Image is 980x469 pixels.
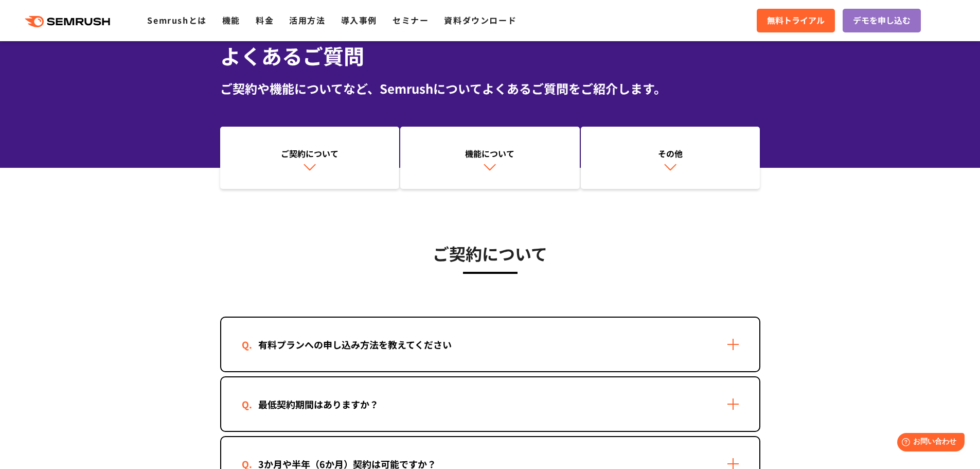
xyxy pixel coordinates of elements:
h1: よくあるご質問 [220,41,760,71]
div: その他 [586,147,755,160]
a: Semrushとは [147,14,206,26]
div: 最低契約期間はありますか？ [242,397,395,412]
a: その他 [581,127,760,189]
div: 有料プランへの申し込み方法を教えてください [242,337,468,352]
span: デモを申し込む [853,14,911,27]
a: 料金 [256,14,274,26]
div: ご契約や機能についてなど、Semrushについてよくあるご質問をご紹介します。 [220,79,760,98]
div: 機能について [405,147,575,160]
a: デモを申し込む [843,9,921,32]
iframe: Help widget launcher [888,429,969,458]
a: 導入事例 [341,14,377,26]
a: セミナー [393,14,429,26]
span: 無料トライアル [767,14,825,27]
a: 無料トライアル [757,9,835,32]
a: 活用方法 [289,14,325,26]
a: 資料ダウンロード [444,14,516,26]
a: 機能について [400,127,580,189]
a: ご契約について [220,127,400,189]
div: ご契約について [225,147,395,160]
a: 機能 [222,14,240,26]
h3: ご契約について [220,240,760,266]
